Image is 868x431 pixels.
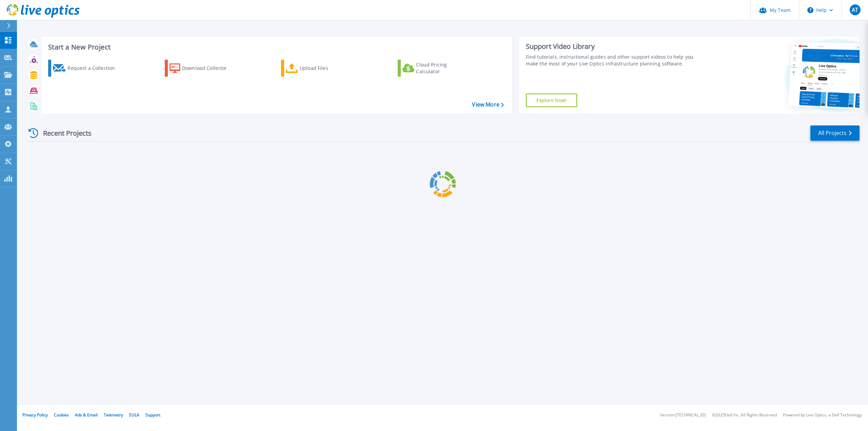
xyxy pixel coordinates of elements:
li: © 2025 Dell Inc. All Rights Reserved [712,413,777,417]
div: Recent Projects [26,125,101,141]
div: Support Video Library [526,42,702,51]
div: Download Collector [182,61,236,75]
span: AT [852,7,858,13]
div: Upload Files [300,61,354,75]
a: EULA [129,412,139,418]
a: Telemetry [104,412,123,418]
a: Cookies [54,412,69,418]
a: All Projects [810,125,860,141]
a: Support [145,412,160,418]
a: Privacy Policy [22,412,48,418]
a: Download Collector [165,60,240,77]
a: Explore Now! [526,94,577,107]
div: Request a Collection [67,61,122,75]
a: Upload Files [281,60,357,77]
a: Request a Collection [48,60,124,77]
div: Find tutorials, instructional guides and other support videos to help you make the most of your L... [526,54,702,67]
a: View More [472,101,504,108]
a: Cloud Pricing Calculator [398,60,473,77]
div: Cloud Pricing Calculator [416,61,470,75]
h3: Start a New Project [48,43,504,51]
li: Powered by Live Optics, a Dell Technology [783,413,862,417]
li: Version: [TECHNICAL_ID] [660,413,706,417]
a: Ads & Email [75,412,98,418]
